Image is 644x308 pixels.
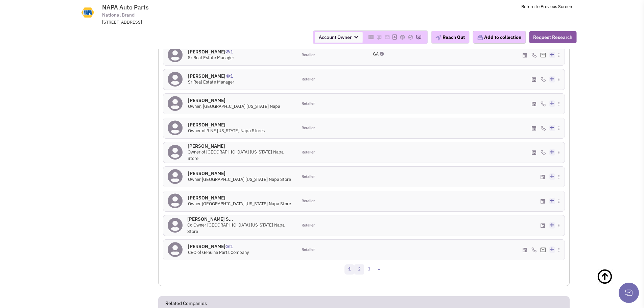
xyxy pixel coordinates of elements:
[188,122,265,128] h4: [PERSON_NAME]
[188,143,293,149] h4: [PERSON_NAME]
[102,19,279,26] div: [STREET_ADDRESS]
[102,3,149,11] span: NAPA Auto Parts
[302,223,315,228] span: Retailer
[435,35,441,41] img: plane.png
[384,34,390,40] img: Please add to your accounts
[302,247,315,253] span: Retailer
[376,34,382,40] img: Please add to your accounts
[188,201,291,207] span: Owner [GEOGRAPHIC_DATA] [US_STATE] Napa Store
[597,262,630,306] a: Back To Top
[302,101,315,106] span: Retailer
[541,101,546,106] img: icon-phone.png
[541,125,546,131] img: icon-phone.png
[102,11,135,19] span: National Brand
[188,149,284,161] span: Owner of [GEOGRAPHIC_DATA] [US_STATE] Napa Store
[315,32,362,43] span: Account Owner
[373,51,379,57] span: GA
[225,74,230,78] img: icon-UserInteraction.png
[540,247,546,252] img: Email%20Icon.png
[344,264,355,275] a: 1
[225,50,230,53] img: icon-UserInteraction.png
[541,77,546,82] img: icon-phone.png
[188,250,249,255] span: CEO of Genuine Parts Company
[540,53,546,57] img: Email%20Icon.png
[188,195,291,201] h4: [PERSON_NAME]
[477,34,483,41] img: icon-collection-lavender.png
[188,55,234,61] span: Sr Real Estate Manager
[531,52,537,58] img: icon-phone.png
[188,176,291,182] span: Owner [GEOGRAPHIC_DATA] [US_STATE] Napa Store
[302,150,315,155] span: Retailer
[521,4,572,9] a: Return to Previous Screen
[354,264,364,275] a: 2
[473,31,526,44] button: Add to collection
[187,222,285,234] span: Co Owner [GEOGRAPHIC_DATA] [US_STATE] Napa Store
[529,31,576,43] button: Request Research
[302,198,315,204] span: Retailer
[225,44,233,55] span: 1
[188,49,234,55] h4: [PERSON_NAME]
[225,245,230,248] img: icon-UserInteraction.png
[416,34,421,40] img: Please add to your accounts
[188,97,280,103] h4: [PERSON_NAME]
[302,77,315,82] span: Retailer
[225,68,233,79] span: 1
[225,238,233,250] span: 1
[188,170,291,176] h4: [PERSON_NAME]
[374,264,384,275] a: »
[531,247,537,253] img: icon-phone.png
[400,34,405,40] img: Please add to your accounts
[302,125,315,131] span: Retailer
[187,216,293,222] h4: [PERSON_NAME] S...
[302,174,315,180] span: Retailer
[364,264,374,275] a: 3
[302,52,315,58] span: Retailer
[431,31,469,44] button: Reach Out
[541,150,546,155] img: icon-phone.png
[188,79,234,85] span: Sr Real Estate Manager
[188,73,234,79] h4: [PERSON_NAME]
[188,243,249,250] h4: [PERSON_NAME]
[408,34,413,40] img: Please add to your accounts
[188,128,265,134] span: Owner of 9 NE [US_STATE] Napa Stores
[188,103,280,109] span: Owner, [GEOGRAPHIC_DATA] [US_STATE] Napa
